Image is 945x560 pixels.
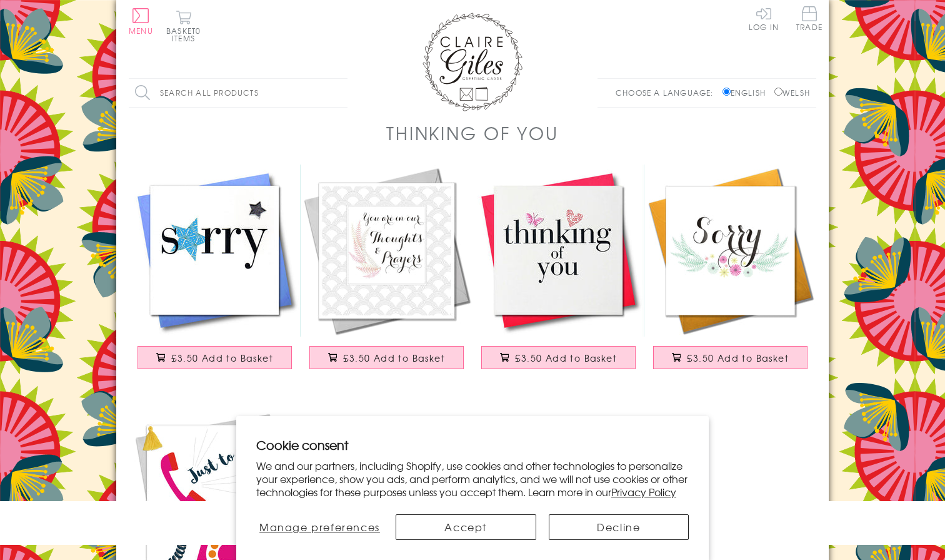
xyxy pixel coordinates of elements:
[472,165,644,337] img: Sympathy, Sorry, Thinking of you Card, Heart, fabric butterfly Embellished
[309,346,464,369] button: £3.50 Add to Basket
[166,10,201,42] button: Basket0 items
[129,79,347,107] input: Search all products
[722,88,731,96] input: English
[774,88,782,96] input: Welsh
[481,346,636,369] button: £3.50 Add to Basket
[343,352,445,364] span: £3.50 Add to Basket
[301,165,472,382] a: Sympathy, Sorry, Thinking of you Card, Fern Flowers, Thoughts & Prayers £3.50 Add to Basket
[129,165,301,382] a: Sympathy, Sorry, Thinking of you Card, Blue Star, Embellished with a padded star £3.50 Add to Basket
[611,484,676,499] a: Privacy Policy
[129,25,153,36] span: Menu
[386,120,558,146] h1: Thinking of You
[749,6,779,31] a: Log In
[137,346,292,369] button: £3.50 Add to Basket
[616,87,720,98] p: Choose a language:
[653,346,808,369] button: £3.50 Add to Basket
[515,352,617,364] span: £3.50 Add to Basket
[171,352,273,364] span: £3.50 Add to Basket
[335,79,347,107] input: Search
[172,25,201,44] span: 0 items
[549,514,689,540] button: Decline
[644,165,816,337] img: Sympathy, Sorry, Thinking of you Card, Flowers, Sorry
[259,519,380,534] span: Manage preferences
[301,165,472,337] img: Sympathy, Sorry, Thinking of you Card, Fern Flowers, Thoughts & Prayers
[129,165,301,337] img: Sympathy, Sorry, Thinking of you Card, Blue Star, Embellished with a padded star
[796,6,822,31] span: Trade
[472,165,644,382] a: Sympathy, Sorry, Thinking of you Card, Heart, fabric butterfly Embellished £3.50 Add to Basket
[256,514,383,540] button: Manage preferences
[644,165,816,382] a: Sympathy, Sorry, Thinking of you Card, Flowers, Sorry £3.50 Add to Basket
[687,352,789,364] span: £3.50 Add to Basket
[796,6,822,33] a: Trade
[129,8,153,34] button: Menu
[422,13,522,111] img: Claire Giles Greetings Cards
[774,87,810,98] label: Welsh
[396,514,536,540] button: Accept
[722,87,772,98] label: English
[256,459,689,498] p: We and our partners, including Shopify, use cookies and other technologies to personalize your ex...
[256,436,689,454] h2: Cookie consent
